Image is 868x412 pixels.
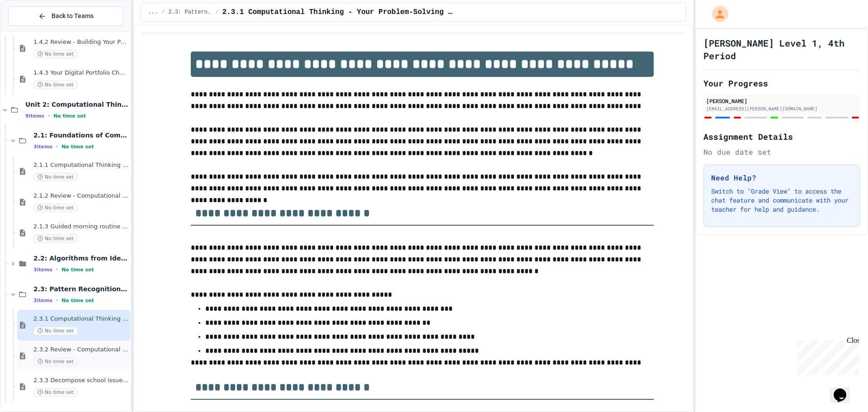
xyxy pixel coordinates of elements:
span: No time set [33,327,78,335]
span: • [56,297,58,304]
div: My Account [703,4,731,24]
span: 9 items [25,113,44,119]
span: ... [148,9,158,16]
span: No time set [53,113,86,119]
div: No due date set [703,147,860,157]
span: 1.4.2 Review - Building Your Professional Online Presence [33,38,129,46]
span: • [56,266,58,273]
span: 2.1: Foundations of Computational Thinking [33,131,129,139]
span: 2.2: Algorithms from Idea to Flowchart [33,254,129,262]
div: [EMAIL_ADDRESS][PERSON_NAME][DOMAIN_NAME] [706,105,857,112]
span: Unit 2: Computational Thinking & Problem-Solving [25,100,129,109]
span: No time set [33,357,78,366]
span: No time set [33,234,78,243]
span: 3 items [33,267,52,273]
iframe: chat widget [830,376,859,403]
span: 2.1.2 Review - Computational Thinking and Problem Solving [33,192,129,200]
span: No time set [33,81,78,89]
span: No time set [61,267,94,273]
span: 2.3.1 Computational Thinking - Your Problem-Solving Toolkit [33,315,129,323]
span: • [48,112,50,119]
span: 3 items [33,298,52,303]
span: / [161,9,165,16]
div: Chat with us now!Close [4,4,62,57]
span: 2.3.3 Decompose school issue using CT [33,377,129,384]
span: 1.4.3 Your Digital Portfolio Challenge [33,69,129,77]
span: No time set [33,204,78,212]
span: No time set [33,388,78,397]
h1: [PERSON_NAME] Level 1, 4th Period [703,37,860,62]
button: Back to Teams [8,6,123,26]
span: 2.3.2 Review - Computational Thinking - Your Problem-Solving Toolkit [33,346,129,354]
span: 2.3: Pattern Recognition & Decomposition [168,9,212,16]
h2: Assignment Details [703,130,860,143]
span: No time set [61,298,94,303]
span: 2.3.1 Computational Thinking - Your Problem-Solving Toolkit [222,7,454,18]
span: Back to Teams [52,11,94,21]
span: No time set [61,144,94,150]
iframe: chat widget [793,336,859,375]
p: Switch to "Grade View" to access the chat feature and communicate with your teacher for help and ... [711,187,852,214]
span: 3 items [33,144,52,150]
span: No time set [33,173,78,181]
span: • [56,143,58,150]
span: 2.1.1 Computational Thinking and Problem Solving [33,161,129,169]
span: / [215,9,218,16]
span: 2.1.3 Guided morning routine flowchart [33,223,129,231]
h3: Need Help? [711,172,852,183]
span: 2.3: Pattern Recognition & Decomposition [33,285,129,293]
h2: Your Progress [703,77,860,90]
span: No time set [33,50,78,58]
div: [PERSON_NAME] [706,97,857,105]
